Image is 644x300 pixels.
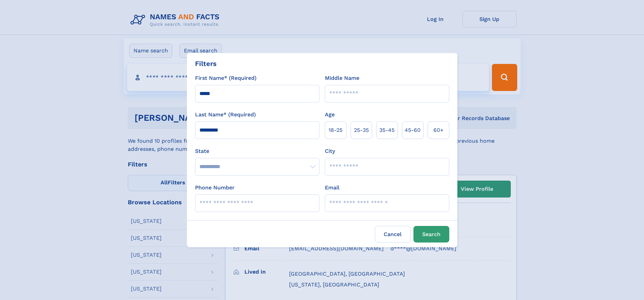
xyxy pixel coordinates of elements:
[195,111,256,119] label: Last Name* (Required)
[195,59,217,69] div: Filters
[195,147,319,155] label: State
[325,74,359,82] label: Middle Name
[379,126,395,134] span: 35‑45
[325,111,335,119] label: Age
[375,226,411,243] label: Cancel
[433,126,444,134] span: 60+
[329,126,342,134] span: 18‑25
[325,147,335,155] label: City
[413,226,449,243] button: Search
[325,184,339,192] label: Email
[195,184,235,192] label: Phone Number
[354,126,369,134] span: 25‑35
[195,74,257,82] label: First Name* (Required)
[405,126,421,134] span: 45‑60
